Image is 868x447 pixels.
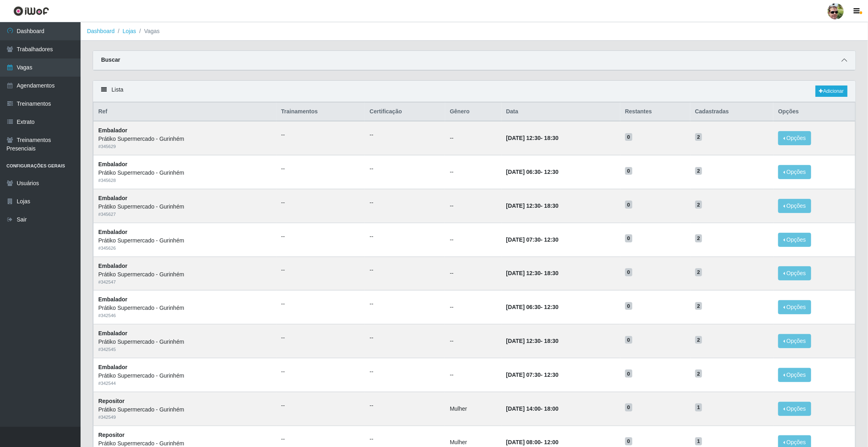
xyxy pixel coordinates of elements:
[98,169,271,177] div: Prátiko Supermercado - Gurinhém
[625,268,632,276] span: 0
[98,245,271,252] div: # 345626
[506,236,559,243] strong: -
[625,201,632,209] span: 0
[695,403,702,411] span: 1
[625,133,632,141] span: 0
[695,167,702,175] span: 2
[370,266,440,274] ul: --
[445,189,501,223] td: --
[281,232,360,241] ul: --
[98,177,271,184] div: # 345628
[506,270,541,276] time: [DATE] 12:30
[365,102,445,121] th: Certificação
[445,324,501,358] td: --
[506,135,541,141] time: [DATE] 12:30
[98,135,271,143] div: Prátiko Supermercado - Gurinhém
[778,368,811,382] button: Opções
[281,435,360,443] ul: --
[98,364,127,370] strong: Embalador
[98,312,271,319] div: # 342546
[281,368,360,376] ul: --
[281,198,360,207] ul: --
[87,28,115,34] a: Dashboard
[506,372,541,378] time: [DATE] 07:30
[506,203,541,209] time: [DATE] 12:30
[98,330,127,336] strong: Embalador
[281,401,360,410] ul: --
[625,437,632,445] span: 0
[370,198,440,207] ul: --
[98,405,271,414] div: Prátiko Supermercado - Gurinhém
[544,405,559,412] time: 18:00
[625,167,632,175] span: 0
[501,102,620,121] th: Data
[544,439,559,445] time: 12:00
[544,203,559,209] time: 18:30
[695,370,702,378] span: 2
[625,370,632,378] span: 0
[544,236,559,243] time: 12:30
[506,405,559,412] strong: -
[281,165,360,173] ul: --
[98,380,271,387] div: # 342544
[136,27,160,36] li: Vagas
[98,143,271,150] div: # 345629
[98,338,271,346] div: Prátiko Supermercado - Gurinhém
[370,401,440,410] ul: --
[506,439,559,445] strong: -
[445,223,501,257] td: --
[98,372,271,380] div: Prátiko Supermercado - Gurinhém
[506,338,559,344] strong: -
[778,402,811,416] button: Opções
[370,334,440,342] ul: --
[695,268,702,276] span: 2
[778,131,811,145] button: Opções
[506,169,541,175] time: [DATE] 06:30
[98,263,127,269] strong: Embalador
[445,102,501,121] th: Gênero
[506,135,559,141] strong: -
[695,234,702,242] span: 2
[98,203,271,211] div: Prátiko Supermercado - Gurinhém
[370,300,440,308] ul: --
[695,437,702,445] span: 1
[506,169,559,175] strong: -
[445,121,501,155] td: --
[506,372,559,378] strong: -
[445,358,501,392] td: --
[81,22,868,41] nav: breadcrumb
[695,302,702,310] span: 2
[625,234,632,242] span: 0
[445,290,501,324] td: --
[544,135,559,141] time: 18:30
[98,432,124,438] strong: Repositor
[506,304,541,310] time: [DATE] 06:30
[98,127,127,134] strong: Embalador
[690,102,774,121] th: Cadastradas
[98,270,271,279] div: Prátiko Supermercado - Gurinhém
[370,435,440,443] ul: --
[101,56,120,63] strong: Buscar
[506,270,559,276] strong: -
[544,304,559,310] time: 12:30
[281,334,360,342] ul: --
[98,346,271,353] div: # 342545
[98,304,271,312] div: Prátiko Supermercado - Gurinhém
[281,300,360,308] ul: --
[816,86,847,97] a: Adicionar
[620,102,690,121] th: Restantes
[625,403,632,411] span: 0
[625,302,632,310] span: 0
[276,102,365,121] th: Trainamentos
[506,439,541,445] time: [DATE] 08:00
[506,203,559,209] strong: -
[370,165,440,173] ul: --
[98,236,271,245] div: Prátiko Supermercado - Gurinhém
[13,6,49,16] img: CoreUI Logo
[98,161,127,167] strong: Embalador
[695,133,702,141] span: 2
[778,165,811,179] button: Opções
[506,304,559,310] strong: -
[773,102,855,121] th: Opções
[281,266,360,274] ul: --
